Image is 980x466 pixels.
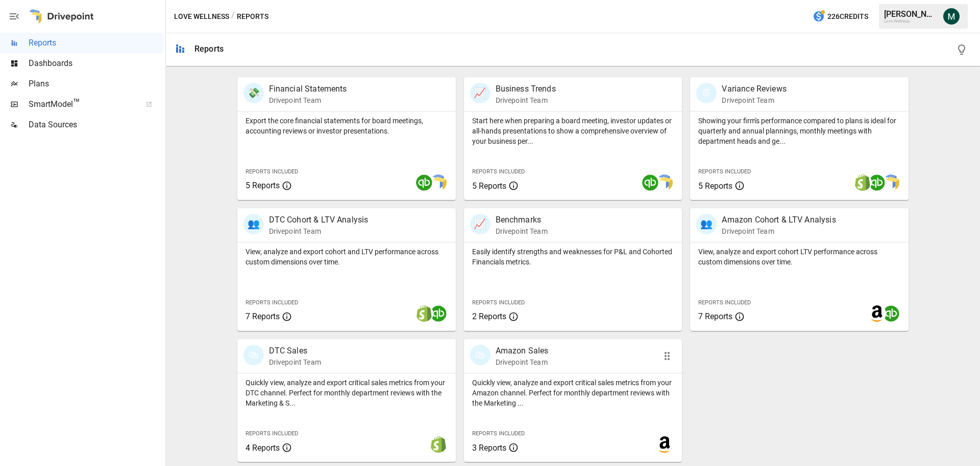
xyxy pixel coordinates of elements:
span: 2 Reports [472,312,506,321]
img: smart model [430,174,447,191]
p: Drivepoint Team [269,95,347,105]
div: 🛍 [470,345,491,365]
p: Drivepoint Team [496,357,549,367]
p: Drivepoint Team [496,226,548,236]
img: smart model [656,174,673,191]
img: smart model [883,174,899,191]
div: 👥 [696,214,717,234]
span: Reports Included [698,168,751,175]
span: Reports Included [472,430,525,437]
p: Start here when preparing a board meeting, investor updates or all-hands presentations to show a ... [472,116,674,146]
img: quickbooks [883,305,899,322]
span: 5 Reports [472,181,506,191]
div: Love Wellness [884,19,937,24]
img: shopify [430,436,447,453]
p: Quickly view, analyze and export critical sales metrics from your Amazon channel. Perfect for mon... [472,378,674,408]
p: Drivepoint Team [722,95,786,105]
img: shopify [854,174,871,191]
span: 5 Reports [698,181,732,191]
p: View, analyze and export cohort and LTV performance across custom dimensions over time. [246,247,448,267]
p: Drivepoint Team [722,226,836,236]
span: Reports Included [698,299,751,306]
div: 🗓 [696,83,717,103]
div: 👥 [243,214,264,234]
span: Plans [29,78,163,90]
p: View, analyze and export cohort LTV performance across custom dimensions over time. [698,247,900,267]
div: 📈 [470,214,491,234]
p: Export the core financial statements for board meetings, accounting reviews or investor presentat... [246,116,448,136]
button: Love Wellness [174,10,229,23]
p: Quickly view, analyze and export critical sales metrics from your DTC channel. Perfect for monthl... [246,378,448,408]
img: Michael Cormack [943,8,960,25]
span: Reports Included [246,168,298,175]
span: 3 Reports [472,443,506,453]
span: Dashboards [29,57,163,70]
p: Financial Statements [269,83,347,95]
p: Drivepoint Team [496,95,556,105]
span: 5 Reports [246,181,280,190]
div: 💸 [243,83,264,103]
div: [PERSON_NAME] [884,9,937,19]
p: Variance Reviews [722,83,786,95]
img: quickbooks [869,174,885,191]
div: 📈 [470,83,491,103]
span: Reports Included [246,430,298,437]
img: amazon [869,305,885,322]
p: Amazon Cohort & LTV Analysis [722,214,836,226]
p: DTC Sales [269,345,321,357]
div: / [231,10,235,23]
span: Reports Included [472,168,525,175]
p: Easily identify strengths and weaknesses for P&L and Cohorted Financials metrics. [472,247,674,267]
button: 226Credits [808,7,872,26]
span: Reports Included [246,299,298,306]
span: Data Sources [29,119,163,131]
p: Amazon Sales [496,345,549,357]
button: Michael Cormack [937,2,966,31]
p: Benchmarks [496,214,548,226]
span: Reports Included [472,299,525,306]
img: amazon [656,436,673,453]
p: Business Trends [496,83,556,95]
p: Showing your firm's performance compared to plans is ideal for quarterly and annual plannings, mo... [698,116,900,146]
img: quickbooks [430,305,447,322]
span: Reports [29,37,163,49]
img: quickbooks [642,174,658,191]
img: quickbooks [416,174,432,191]
p: DTC Cohort & LTV Analysis [269,214,369,226]
span: ™ [73,97,80,109]
span: 7 Reports [698,312,732,321]
span: 4 Reports [246,443,280,453]
div: 🛍 [243,345,264,365]
img: shopify [416,305,432,322]
p: Drivepoint Team [269,226,369,236]
span: 7 Reports [246,312,280,321]
span: 226 Credits [827,10,868,23]
p: Drivepoint Team [269,357,321,367]
div: Reports [194,44,224,54]
span: SmartModel [29,98,135,110]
